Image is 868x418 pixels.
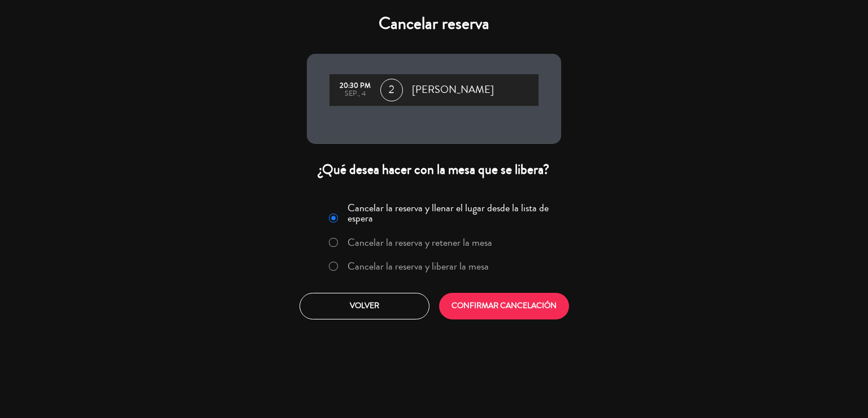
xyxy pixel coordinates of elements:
[335,82,375,90] div: 20:30 PM
[300,293,429,319] button: Volver
[380,79,403,101] span: 2
[307,14,561,34] h4: Cancelar reserva
[412,82,494,99] span: [PERSON_NAME]
[439,293,569,319] button: CONFIRMAR CANCELACIÓN
[348,261,489,271] label: Cancelar la reserva y liberar la mesa
[348,203,554,223] label: Cancelar la reserva y llenar el lugar desde la lista de espera
[335,90,375,98] div: sep., 4
[348,237,492,248] label: Cancelar la reserva y retener la mesa
[307,161,561,178] div: ¿Qué desea hacer con la mesa que se libera?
